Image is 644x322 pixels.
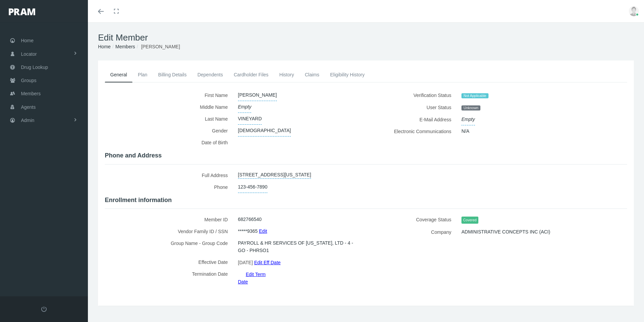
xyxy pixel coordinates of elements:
span: Home [21,34,33,47]
span: N/A [461,125,469,137]
img: user-placeholder.jpg [629,6,639,16]
h4: Phone and Address [105,152,627,159]
span: [DATE] [238,257,253,268]
span: PAYROLL & HR SERVICES OF [US_STATE], LTD - 4 - GO - PHRSO1 [238,237,356,256]
span: Unknown [461,105,480,111]
span: Empty [238,101,252,113]
span: 123-456-7890 [238,181,267,193]
label: Full Address [105,169,233,181]
a: Edit Term Date [238,269,266,287]
h4: Enrollment information [105,197,627,204]
span: [PERSON_NAME] [141,44,180,49]
span: Members [21,87,41,100]
label: Phone [105,181,233,193]
a: Claims [300,67,325,82]
span: [PERSON_NAME] [238,89,277,101]
label: Effective Date [105,256,233,268]
a: History [274,67,300,82]
a: Edit Eff Date [254,257,281,267]
span: Empty [461,114,475,125]
label: Middle Name [105,101,233,113]
a: Plan [133,67,153,82]
span: Agents [21,101,36,114]
h1: Edit Member [98,32,634,43]
span: VINEYARD [238,113,262,125]
span: Admin [21,114,34,127]
label: User Status [371,101,457,114]
a: Dependents [192,67,229,82]
span: Not Applicable [461,93,488,99]
label: Member ID [105,214,233,225]
label: Date of Birth [105,137,233,148]
label: Last Name [105,113,233,125]
img: PRAM_20_x_78.png [9,8,35,15]
a: Home [98,44,111,49]
label: Company [371,226,457,238]
label: First Name [105,89,233,101]
a: Eligibility History [325,67,370,82]
span: Drug Lookup [21,61,48,74]
a: [STREET_ADDRESS][US_STATE] [238,169,311,179]
label: Group Name - Group Code [105,237,233,256]
label: Electronic Communications [371,125,457,137]
label: Termination Date [105,268,233,286]
label: Vendor Family ID / SSN [105,225,233,237]
a: General [105,67,133,82]
span: 682766540 [238,214,262,225]
label: Gender [105,125,233,137]
span: Covered [461,217,478,224]
label: Coverage Status [371,214,457,226]
a: Billing Details [153,67,192,82]
label: Verification Status [371,89,457,101]
span: ADMINISTRATIVE CONCEPTS INC (ACI) [461,226,550,238]
a: Edit [259,226,267,236]
span: [DEMOGRAPHIC_DATA] [238,125,291,137]
span: Locator [21,48,37,60]
span: Groups [21,74,37,87]
a: Members [115,44,135,49]
label: E-Mail Address [371,114,457,125]
a: Cardholder Files [228,67,274,82]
